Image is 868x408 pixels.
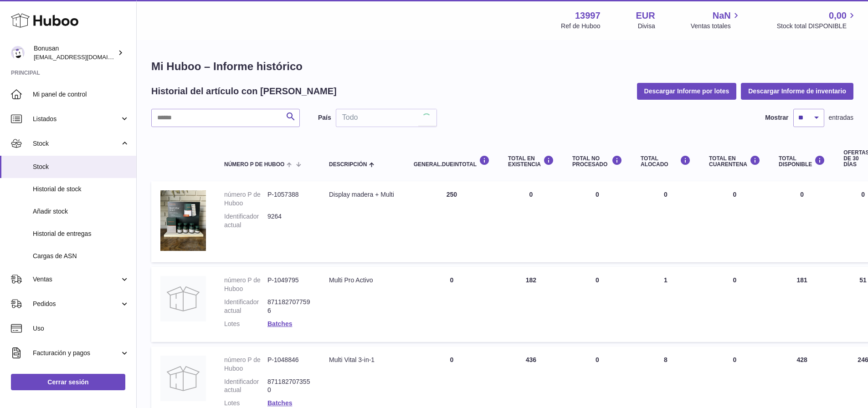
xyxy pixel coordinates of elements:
[267,377,311,395] dd: 8711827073550
[224,356,267,373] dt: número P de Huboo
[770,181,834,262] td: 0
[329,276,395,285] div: Multi Pro Activo
[632,181,700,262] td: 0
[572,155,622,168] div: Total NO PROCESADO
[160,356,206,401] img: product image
[709,155,760,168] div: Total en CUARENTENA
[224,162,284,168] span: número P de Huboo
[563,181,632,262] td: 0
[414,155,490,168] div: general.dueInTotal
[267,298,311,315] dd: 8711827077596
[33,229,129,238] span: Historial de entregas
[34,44,116,61] div: Bonusan
[405,181,499,262] td: 250
[329,162,367,168] span: Descripción
[33,207,129,216] span: Añadir stock
[224,212,267,229] dt: Identificador actual
[329,356,395,364] div: Multi Vital 3-in-1
[777,22,857,31] span: Stock total DISPONIBLE
[33,139,120,148] span: Stock
[160,190,206,251] img: product image
[33,324,129,333] span: Uso
[829,113,853,122] span: entradas
[691,22,741,31] span: Ventas totales
[33,300,120,308] span: Pedidos
[33,115,120,123] span: Listados
[151,59,853,74] h1: Mi Huboo – Informe histórico
[224,190,267,208] dt: número P de Huboo
[267,356,311,373] dd: P-1048846
[33,185,129,194] span: Historial de stock
[151,85,337,97] h2: Historial del artículo con [PERSON_NAME]
[224,320,267,328] dt: Lotes
[11,46,25,60] img: info@bonusan.es
[829,10,847,22] span: 0,00
[267,399,292,407] a: Batches
[765,113,788,122] label: Mostrar
[733,356,737,363] span: 0
[637,83,737,99] button: Descargar Informe por lotes
[733,191,737,198] span: 0
[713,10,731,22] span: NaN
[499,267,563,342] td: 182
[267,320,292,327] a: Batches
[770,267,834,342] td: 181
[563,267,632,342] td: 0
[499,181,563,262] td: 0
[224,276,267,293] dt: número P de Huboo
[318,113,331,122] label: País
[638,22,655,31] div: Divisa
[33,163,129,171] span: Stock
[632,267,700,342] td: 1
[34,53,134,61] span: [EMAIL_ADDRESS][DOMAIN_NAME]
[641,155,691,168] div: Total ALOCADO
[160,276,206,321] img: product image
[741,83,853,99] button: Descargar Informe de inventario
[33,90,129,99] span: Mi panel de control
[779,155,825,168] div: Total DISPONIBLE
[508,155,554,168] div: Total en EXISTENCIA
[224,399,267,408] dt: Lotes
[405,267,499,342] td: 0
[267,212,311,229] dd: 9264
[733,276,737,284] span: 0
[33,275,120,284] span: Ventas
[691,10,741,31] a: NaN Ventas totales
[329,190,395,199] div: Display madera + Multi
[636,10,655,22] strong: EUR
[575,10,601,22] strong: 13997
[267,276,311,293] dd: P-1049795
[267,190,311,208] dd: P-1057388
[561,22,600,31] div: Ref de Huboo
[224,298,267,315] dt: Identificador actual
[777,10,857,31] a: 0,00 Stock total DISPONIBLE
[33,349,120,357] span: Facturación y pagos
[33,252,129,260] span: Cargas de ASN
[224,377,267,395] dt: Identificador actual
[11,374,125,390] a: Cerrar sesión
